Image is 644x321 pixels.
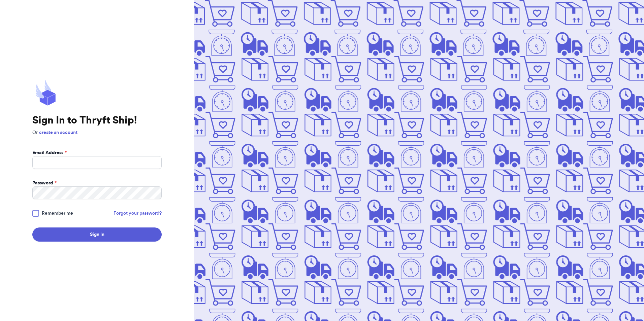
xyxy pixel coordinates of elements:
button: Sign In [32,227,162,242]
a: create an account [39,130,77,135]
label: Password [32,180,57,186]
a: Forgot your password? [114,210,162,217]
span: Remember me [42,210,73,217]
p: Or [32,129,162,136]
h1: Sign In to Thryft Ship! [32,114,162,127]
label: Email Address [32,149,67,156]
